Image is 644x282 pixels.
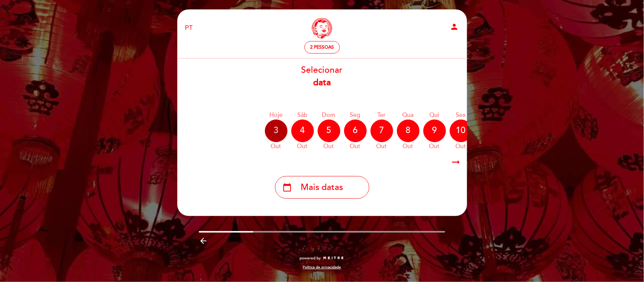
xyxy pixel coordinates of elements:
[301,181,343,194] span: Mais datas
[265,111,287,120] div: Hoje
[313,77,331,88] b: data
[310,44,334,50] span: 2 pessoas
[283,181,292,194] i: calendar_today
[318,111,340,120] div: Dom
[344,120,367,142] div: 6
[318,120,340,142] div: 5
[397,142,420,151] div: out
[323,256,344,260] img: MEITRE
[344,142,367,151] div: out
[265,120,287,142] div: 3
[291,111,314,120] div: Sáb
[303,265,341,270] a: Política de privacidade
[318,142,340,151] div: out
[397,111,420,120] div: Qua
[291,120,314,142] div: 4
[199,236,208,245] i: arrow_backward
[450,142,472,151] div: out
[370,111,393,120] div: Ter
[450,120,472,142] div: 10
[450,111,472,120] div: Sex
[370,142,393,151] div: out
[265,142,287,151] div: out
[450,22,459,31] i: person
[397,120,420,142] div: 8
[300,256,344,261] a: powered by
[300,256,321,261] span: powered by
[450,154,462,170] i: arrow_right_alt
[450,22,459,34] button: person
[177,64,467,89] div: Selecionar
[423,111,446,120] div: Qui
[423,120,446,142] div: 9
[291,142,314,151] div: out
[370,120,393,142] div: 7
[275,18,369,38] a: Niño Gordo
[423,142,446,151] div: out
[344,111,367,120] div: Seg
